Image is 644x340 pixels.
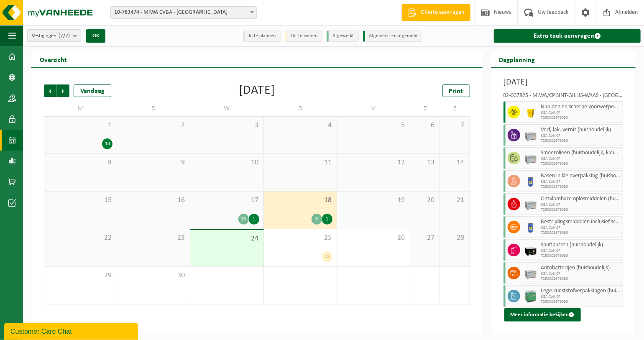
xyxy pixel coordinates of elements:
button: Vestigingen(7/7) [27,29,81,42]
li: Afgewerkt [327,31,359,42]
div: Vandaag [74,84,111,97]
span: T250002676086 [541,184,621,189]
div: 02-007825 - MIWA/CP SINT-GILLIS-WAAS - [GEOGRAPHIC_DATA]-WAAS [503,93,623,101]
span: 10-783474 - MIWA CVBA - SINT-NIKLAAS [110,6,257,19]
span: 28 [444,233,465,243]
span: KGA Colli CP [541,225,621,230]
a: Extra taak aanvragen [494,29,641,43]
img: PB-LB-0680-HPE-GY-11 [524,267,537,279]
span: 27 [414,233,435,243]
td: W [190,101,263,116]
span: Print [449,88,463,95]
span: Verf, lak, vernis (huishoudelijk) [541,127,621,133]
span: 23 [121,233,186,243]
h3: [DATE] [503,76,623,89]
span: 10 [194,158,259,167]
span: 1 [49,121,112,130]
span: 26 [341,233,406,243]
span: KGA Colli CP [541,202,621,207]
span: T250002676086 [541,161,621,166]
li: Uit te voeren [285,31,322,42]
span: KGA Colli CP [541,110,621,115]
div: 8 [312,214,322,225]
span: 6 [414,121,435,130]
span: 20 [414,196,435,205]
span: T250002676090 [541,115,621,120]
span: 7 [444,121,465,130]
span: 21 [444,196,465,205]
h2: Overzicht [31,51,75,67]
span: 4 [268,121,332,130]
img: PB-OT-0120-HPE-00-02 [524,175,537,187]
div: 13 [238,214,249,225]
div: 13 [322,251,332,262]
img: PB-LB-0680-HPE-BK-11 [524,244,537,256]
div: 1 [322,214,332,225]
span: 29 [49,271,112,280]
span: Vestigingen [32,30,70,42]
td: M [44,101,117,116]
span: 13 [414,158,435,167]
span: 8 [49,158,112,167]
li: Afgewerkt en afgemeld [363,31,422,42]
img: PB-LB-0680-HPE-GY-11 [524,152,537,164]
span: KGA Colli CP [541,248,621,253]
td: V [337,101,410,116]
span: 24 [194,234,259,243]
span: Vorige [44,84,56,97]
td: D [117,101,190,116]
div: 1 [249,214,259,225]
span: 3 [194,121,259,130]
span: Volgende [57,84,69,97]
span: Ontvlambare oplosmiddelen (huishoudelijk) [541,196,621,202]
span: Lege kunststofverpakkingen (huishoudelijk) [541,288,621,294]
img: PB-LB-0680-HPE-GY-11 [524,129,537,141]
iframe: chat widget [4,322,140,340]
span: Spuitbussen (huishoudelijk) [541,242,621,248]
span: 17 [194,196,259,205]
span: T250002676086 [541,253,621,258]
a: Print [442,84,470,97]
span: Naalden en scherpe voorwerpen (huishoudelijk) [541,104,621,110]
span: KGA Colli CP [541,271,621,276]
img: PB-LB-0680-HPE-GY-11 [524,198,537,210]
span: 10-783474 - MIWA CVBA - SINT-NIKLAAS [111,7,256,18]
td: Z [410,101,440,116]
count: (7/7) [59,33,70,38]
span: 22 [49,233,112,243]
span: 12 [341,158,406,167]
span: Basen in kleinverpakking (huishoudelijk) [541,173,621,179]
span: Autobatterijen (huishoudelijk) [541,265,621,271]
img: PB-HB-1400-HPE-GN-11 [524,289,537,303]
span: 14 [444,158,465,167]
span: T250002676086 [541,138,621,143]
td: Z [440,101,470,116]
span: 25 [268,233,332,243]
span: T250002676086 [541,299,621,304]
h2: Dagplanning [491,51,544,67]
li: In te plannen [243,31,281,42]
img: PB-OT-0120-HPE-00-02 [524,221,537,233]
span: 16 [121,196,186,205]
td: D [264,101,337,116]
span: 30 [121,271,186,280]
span: 15 [49,196,112,205]
span: KGA Colli CP [541,179,621,184]
span: KGA Colli CP [541,133,621,138]
span: 18 [268,196,332,205]
span: 9 [121,158,186,167]
span: KGA Colli CP [541,156,621,161]
button: OK [86,29,105,43]
a: Offerte aanvragen [401,4,470,21]
span: Offerte aanvragen [419,8,466,17]
span: Bestrijdingsmiddelen inclusief schimmelwerende beschermingsmiddelen (huishoudelijk) [541,219,621,225]
span: T250002676086 [541,276,621,281]
span: 2 [121,121,186,130]
span: 5 [341,121,406,130]
span: T250002676086 [541,207,621,212]
span: KGA Colli CP [541,294,621,299]
span: T250002676086 [541,230,621,235]
button: Meer informatie bekijken [504,308,581,322]
span: 19 [341,196,406,205]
